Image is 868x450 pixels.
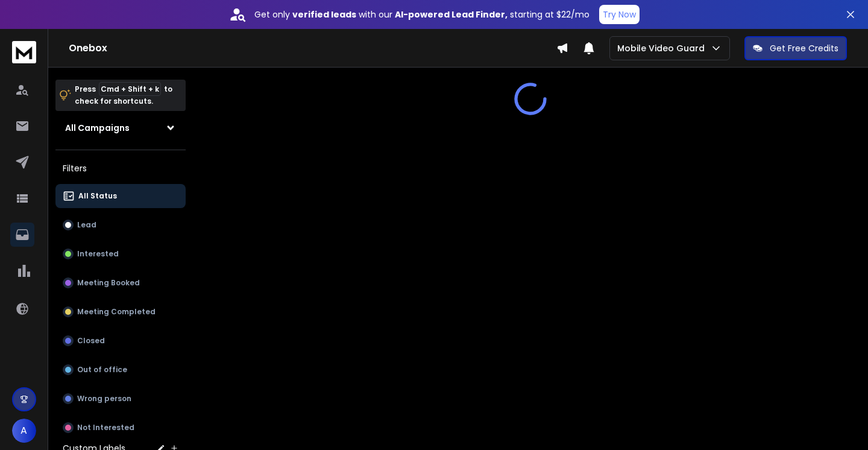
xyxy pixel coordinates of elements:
[55,300,186,324] button: Meeting Completed
[69,41,556,55] h1: Onebox
[78,191,117,201] p: All Status
[77,249,119,259] p: Interested
[55,184,186,208] button: All Status
[75,83,172,107] p: Press to check for shortcuts.
[55,213,186,237] button: Lead
[770,42,838,54] p: Get Free Credits
[55,358,186,382] button: Out of office
[99,82,161,96] span: Cmd + Shift + k
[55,416,186,440] button: Not Interested
[12,41,36,63] img: logo
[77,423,134,433] p: Not Interested
[603,8,636,21] p: Try Now
[12,419,36,443] button: A
[77,394,131,404] p: Wrong person
[55,329,186,353] button: Closed
[55,271,186,295] button: Meeting Booked
[599,5,640,24] button: Try Now
[55,116,186,140] button: All Campaigns
[77,220,96,230] p: Lead
[292,8,356,21] strong: verified leads
[395,8,508,21] strong: AI-powered Lead Finder,
[77,278,140,288] p: Meeting Booked
[55,242,186,266] button: Interested
[77,307,156,317] p: Meeting Completed
[77,336,105,346] p: Closed
[254,8,590,21] p: Get only with our starting at $22/mo
[744,36,847,60] button: Get Free Credits
[617,42,709,54] p: Mobile Video Guard
[77,365,127,375] p: Out of office
[55,160,186,177] h3: Filters
[55,387,186,411] button: Wrong person
[65,122,130,134] h1: All Campaigns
